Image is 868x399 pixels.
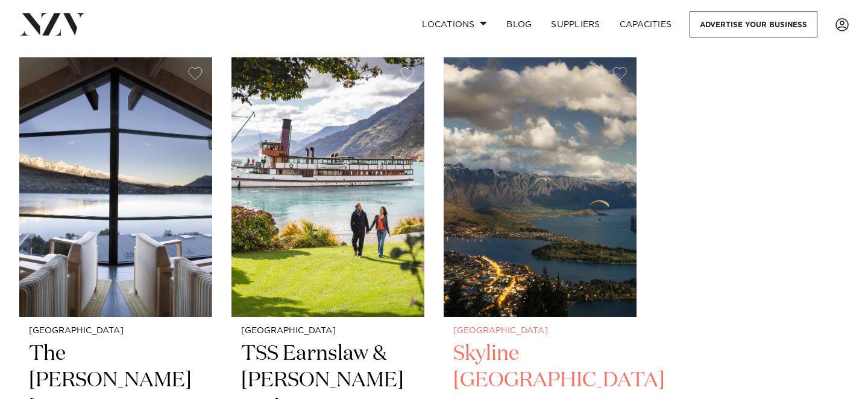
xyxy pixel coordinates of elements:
[19,13,85,35] img: nzv-logo.png
[241,327,415,336] small: [GEOGRAPHIC_DATA]
[497,11,541,37] a: BLOG
[453,327,627,336] small: [GEOGRAPHIC_DATA]
[541,11,609,37] a: SUPPLIERS
[29,327,203,336] small: [GEOGRAPHIC_DATA]
[610,11,682,37] a: Capacities
[412,11,497,37] a: Locations
[690,11,817,37] a: Advertise your business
